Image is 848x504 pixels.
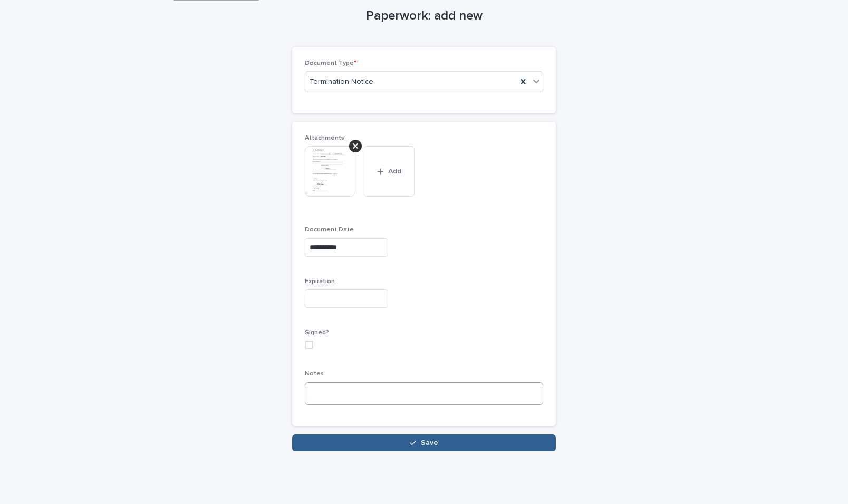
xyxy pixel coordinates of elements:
[305,227,354,233] span: Document Date
[305,371,324,377] span: Notes
[388,168,401,175] span: Add
[310,76,373,88] span: Termination Notice
[364,146,415,197] button: Add
[292,434,556,451] button: Save
[292,8,556,24] h1: Paperwork: add new
[305,60,356,66] span: Document Type
[305,135,344,141] span: Attachments
[305,329,329,336] span: Signed?
[305,278,335,285] span: Expiration
[421,439,438,447] span: Save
